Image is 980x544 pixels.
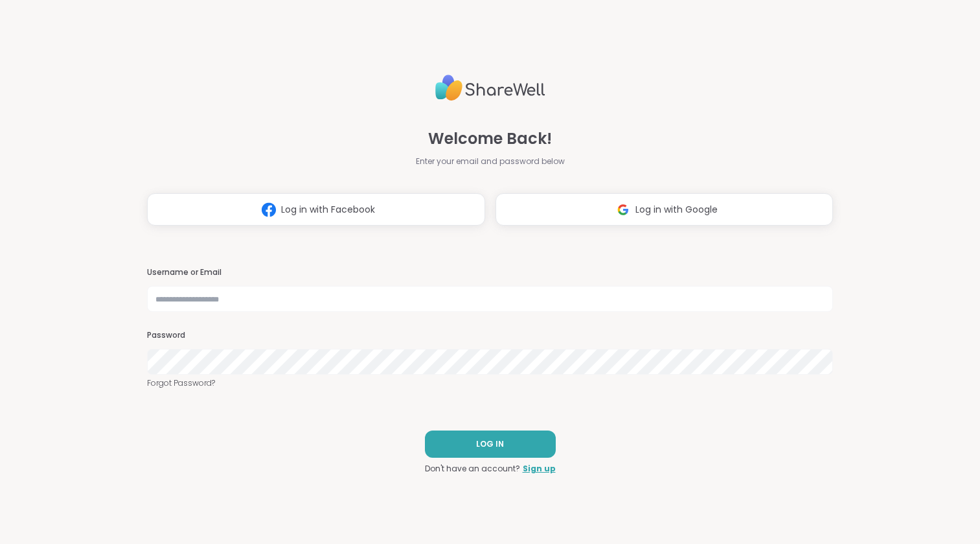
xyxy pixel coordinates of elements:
span: Welcome Back! [428,127,552,150]
img: ShareWell Logo [435,69,545,106]
a: Sign up [523,463,556,475]
button: LOG IN [425,431,556,458]
h3: Username or Email [147,267,833,278]
span: LOG IN [476,438,504,450]
span: Enter your email and password below [416,156,565,167]
h3: Password [147,330,833,341]
a: Forgot Password? [147,377,833,389]
img: ShareWell Logomark [611,198,635,222]
span: Log in with Facebook [281,203,375,217]
img: ShareWell Logomark [256,198,281,222]
span: Don't have an account? [425,463,520,475]
button: Log in with Facebook [147,193,485,226]
button: Log in with Google [496,193,834,226]
span: Log in with Google [635,203,718,217]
